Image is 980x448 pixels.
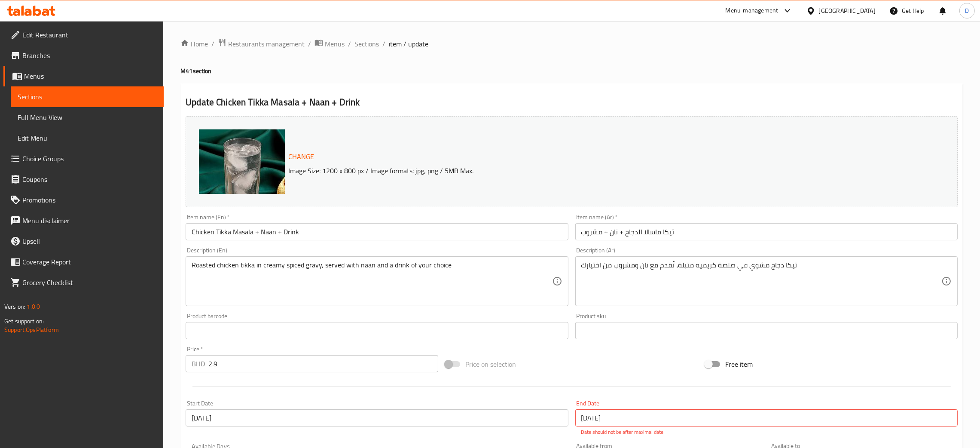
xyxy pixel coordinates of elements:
[22,215,157,226] span: Menu disclaimer
[18,112,157,123] span: Full Menu View
[192,261,552,302] textarea: Roasted chicken tikka in creamy spiced gravy, served with naan and a drink of your choice
[581,428,952,436] p: Date should not be after maximal date
[348,39,351,49] li: /
[186,223,568,240] input: Enter name En
[22,257,157,267] span: Coverage Report
[4,301,25,312] span: Version:
[3,45,164,66] a: Branches
[3,190,164,210] a: Promotions
[22,195,157,205] span: Promotions
[22,277,157,288] span: Grocery Checklist
[3,252,164,272] a: Coverage Report
[819,6,876,15] div: [GEOGRAPHIC_DATA]
[314,38,345,49] a: Menus
[3,25,164,45] a: Edit Restaurant
[3,169,164,190] a: Coupons
[186,96,958,109] h2: Update Chicken Tikka Masala + Naan + Drink
[725,359,753,369] span: Free item
[465,359,516,369] span: Price on selection
[4,324,59,335] a: Support.OpsPlatform
[22,50,157,61] span: Branches
[581,261,941,302] textarea: تيكا دجاج مشوي في صلصة كريمية متبلة، تُقدم مع نان ومشروب من اختيارك
[11,107,164,128] a: Full Menu View
[389,39,428,49] span: item / update
[308,39,311,49] li: /
[228,39,305,49] span: Restaurants management
[575,322,958,339] input: Please enter product sku
[22,236,157,246] span: Upsell
[325,39,345,49] span: Menus
[192,359,205,369] p: BHD
[180,39,208,49] a: Home
[382,39,385,49] li: /
[3,210,164,231] a: Menu disclaimer
[22,30,157,40] span: Edit Restaurant
[354,39,379,49] a: Sections
[288,150,314,163] span: Change
[285,166,844,176] p: Image Size: 1200 x 800 px / Image formats: jpg, png / 5MB Max.
[18,92,157,102] span: Sections
[3,148,164,169] a: Choice Groups
[965,6,969,15] span: D
[285,148,318,166] button: Change
[726,6,779,16] div: Menu-management
[22,174,157,184] span: Coupons
[199,129,371,301] img: c21e5ee8b6227dd1eb4885a0d85d2b7a.jpeg
[218,38,305,49] a: Restaurants management
[24,71,157,81] span: Menus
[180,67,963,75] h4: M41 section
[186,322,568,339] input: Please enter product barcode
[3,272,164,293] a: Grocery Checklist
[575,223,958,240] input: Enter name Ar
[18,133,157,143] span: Edit Menu
[3,231,164,252] a: Upsell
[3,66,164,86] a: Menus
[211,39,214,49] li: /
[208,355,438,372] input: Please enter price
[22,153,157,164] span: Choice Groups
[4,316,44,327] span: Get support on:
[11,128,164,148] a: Edit Menu
[180,38,963,49] nav: breadcrumb
[11,86,164,107] a: Sections
[27,301,40,312] span: 1.0.0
